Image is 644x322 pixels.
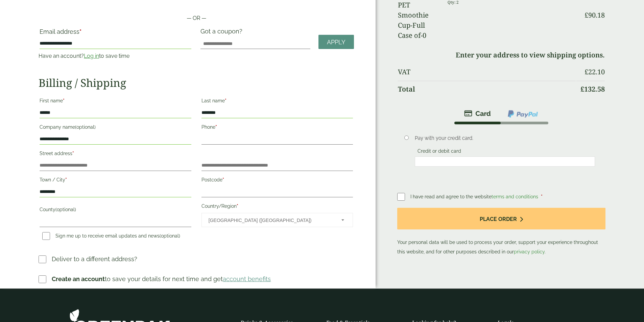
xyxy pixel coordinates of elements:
img: stripe.png [464,109,491,118]
label: Company name [40,122,191,134]
label: Postcode [201,175,353,187]
span: (optional) [160,233,180,239]
label: Email address [40,29,191,38]
abbr: required [65,177,67,182]
a: privacy policy [514,249,545,254]
span: (optional) [55,207,76,212]
span: £ [585,10,588,20]
label: First name [40,96,191,107]
iframe: Secure card payment input frame [417,158,593,165]
p: — OR — [39,14,354,22]
abbr: required [225,98,226,103]
abbr: required [79,28,81,35]
p: Pay with your credit card. [415,134,595,142]
label: Credit or debit card [415,148,464,156]
span: £ [585,67,588,76]
p: Have an account? to save time [39,52,192,60]
label: Country/Region [201,201,353,213]
strong: Create an account [52,275,105,282]
bdi: 90.18 [585,10,605,20]
th: Total [398,81,575,97]
abbr: required [222,177,224,182]
td: Enter your address to view shipping options. [398,47,604,63]
span: Country/Region [201,213,353,227]
span: £ [580,84,584,94]
label: Got a coupon? [200,28,245,38]
bdi: 22.10 [585,67,605,76]
input: Sign me up to receive email updates and news(optional) [42,232,50,240]
abbr: required [541,194,543,199]
label: Last name [201,96,353,107]
img: ppcp-gateway.png [507,109,539,118]
label: Town / City [40,175,191,187]
span: United Kingdom (UK) [209,213,332,227]
a: terms and conditions [492,194,538,199]
bdi: 132.58 [580,84,605,94]
label: Street address [40,149,191,160]
abbr: required [237,203,238,209]
h2: Billing / Shipping [39,76,354,89]
th: VAT [398,64,575,80]
abbr: required [63,98,65,103]
a: account benefits [223,275,271,282]
p: Deliver to a different address? [52,254,137,264]
button: Place order [397,208,605,230]
span: Apply [327,39,345,46]
p: Your personal data will be used to process your order, support your experience throughout this we... [397,208,605,257]
abbr: required [215,124,217,130]
span: I have read and agree to the website [410,194,540,199]
span: (optional) [75,124,96,130]
p: to save your details for next time and get [52,274,271,283]
label: County [40,205,191,216]
a: Apply [318,35,354,49]
abbr: required [72,151,74,156]
label: Sign me up to receive email updates and news [40,233,183,241]
a: Log in [84,53,99,59]
label: Phone [201,122,353,134]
